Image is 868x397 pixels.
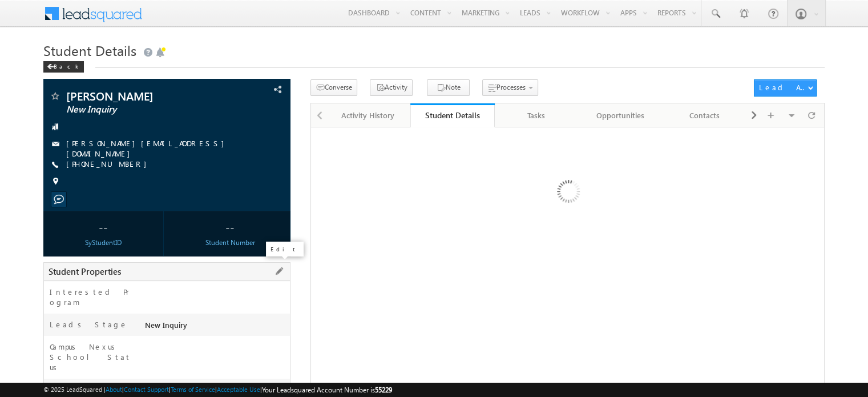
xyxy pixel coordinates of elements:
a: [PHONE_NUMBER] [66,159,152,169]
div: Opportunities [588,109,652,122]
a: Contact Support [124,386,169,393]
a: Student Details [410,103,494,127]
span: © 2025 LeadSquared | | | | | [43,384,392,395]
div: Tasks [504,109,568,122]
button: Activity [370,79,413,96]
span: Your Leadsquared Account Number is [262,386,392,394]
label: Leads Stage [50,319,128,330]
span: [PERSON_NAME] [66,90,219,102]
div: SyStudentID [46,238,160,248]
a: Terms of Service [171,386,215,393]
img: Loading... [508,134,627,252]
button: Converse [310,79,357,96]
div: -- [173,216,287,238]
div: Lead Actions [759,82,808,93]
span: Processes [496,83,526,91]
div: Activity History [336,109,400,122]
span: Student Properties [49,266,121,277]
a: Opportunities [579,103,663,127]
div: New Inquiry [142,319,290,335]
li: Campus Nexus View [747,103,831,126]
a: About [106,386,122,393]
div: Student Details [419,110,486,121]
label: Campus Nexus School Status [50,342,133,372]
div: Back [43,61,84,73]
div: Student Number [173,238,287,248]
a: Contacts [663,103,747,127]
a: Acceptable Use [217,386,260,393]
span: New Inquiry [66,104,219,115]
span: 55229 [375,386,392,394]
a: Tasks [495,103,579,127]
button: Processes [482,79,538,96]
span: Student Details [43,41,136,59]
p: Edit [271,245,299,253]
label: Interested Program [50,287,133,307]
div: -- [46,216,160,238]
div: Contacts [672,109,737,122]
a: [PERSON_NAME][EMAIL_ADDRESS][DOMAIN_NAME] [66,138,230,158]
a: Activity History [326,103,410,127]
button: Note [427,79,470,96]
button: Lead Actions [754,79,817,97]
a: Back [43,61,90,70]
